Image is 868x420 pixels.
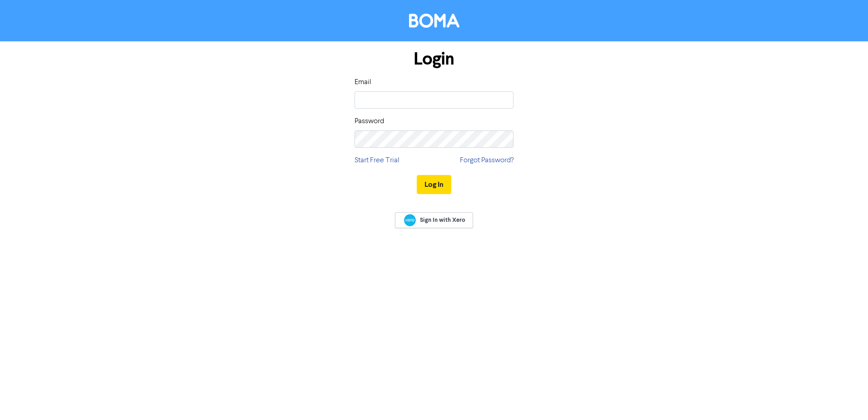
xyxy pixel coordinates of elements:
[355,116,384,127] label: Password
[404,214,416,226] img: Xero logo
[355,155,399,166] a: Start Free Trial
[460,155,513,166] a: Forgot Password?
[823,376,868,420] iframe: Chat Widget
[417,175,451,194] button: Log In
[355,77,371,88] label: Email
[355,49,513,70] h1: Login
[420,216,465,224] span: Sign In with Xero
[395,212,473,228] a: Sign In with Xero
[409,14,459,28] img: BOMA Logo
